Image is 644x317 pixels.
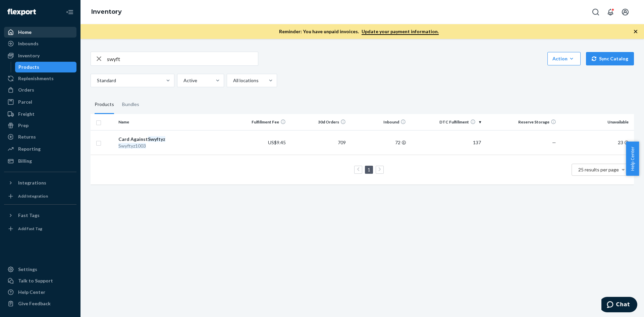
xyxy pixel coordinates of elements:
[288,130,348,155] td: 709
[18,277,53,284] div: Talk to Support
[4,275,76,286] button: Talk to Support
[4,298,76,309] button: Give Feedback
[18,87,34,93] div: Orders
[232,77,233,84] input: All locations
[18,52,40,59] div: Inventory
[559,130,634,155] td: 23
[547,52,581,65] button: Action
[18,111,35,117] div: Freight
[604,5,617,19] button: Open notifications
[18,122,29,129] div: Prep
[18,193,48,199] div: Add Integration
[484,114,559,130] th: Reserve Storage
[183,77,183,84] input: Active
[18,134,36,140] div: Returns
[626,142,639,176] button: Help Center
[96,77,97,84] input: Standard
[4,191,76,202] a: Add Integration
[91,8,122,15] a: Inventory
[409,114,484,130] th: DTC Fulfillment
[348,114,409,130] th: Inbound
[4,287,76,298] a: Help Center
[18,75,54,82] div: Replenishments
[18,226,42,231] div: Add Fast Tag
[18,29,32,36] div: Home
[18,158,32,164] div: Billing
[4,144,76,154] a: Reporting
[4,223,76,234] a: Add Fast Tag
[409,130,484,155] td: 137
[18,99,32,105] div: Parcel
[4,73,76,84] a: Replenishments
[552,55,576,62] div: Action
[559,114,634,130] th: Unavailable
[86,2,127,22] ol: breadcrumbs
[4,156,76,166] a: Billing
[7,9,36,15] img: Flexport logo
[4,109,76,119] a: Freight
[4,210,76,221] button: Fast Tags
[148,136,165,142] em: Swyftyz
[4,97,76,107] a: Parcel
[4,131,76,142] a: Returns
[116,114,228,130] th: Name
[4,85,76,95] a: Orders
[15,62,77,72] a: Products
[18,179,46,186] div: Integrations
[118,136,226,143] div: Card Against
[4,120,76,131] a: Prep
[18,300,51,307] div: Give Feedback
[601,297,637,314] iframe: Opens a widget where you can chat to one of our agents
[122,95,139,114] div: Bundles
[279,28,439,35] p: Reminder: You have unpaid invoices.
[586,52,634,65] button: Sync Catalog
[18,289,45,296] div: Help Center
[4,177,76,188] button: Integrations
[4,50,76,61] a: Inventory
[18,212,40,219] div: Fast Tags
[18,64,39,70] div: Products
[228,114,288,130] th: Fulfillment Fee
[4,27,76,38] a: Home
[362,29,439,35] a: Update your payment information.
[366,167,372,172] a: Page 1 is your current page
[107,52,258,65] input: Search inventory by name or sku
[288,114,348,130] th: 30d Orders
[18,40,39,47] div: Inbounds
[63,5,76,19] button: Close Navigation
[4,264,76,275] a: Settings
[118,143,146,149] em: Swyftyz1003
[95,95,114,114] div: Products
[552,140,556,145] span: —
[18,146,41,152] div: Reporting
[578,167,619,172] span: 25 results per page
[348,130,409,155] td: 72
[619,5,632,19] button: Open account menu
[268,140,286,145] span: US$9.45
[18,266,37,273] div: Settings
[4,38,76,49] a: Inbounds
[589,5,602,19] button: Open Search Box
